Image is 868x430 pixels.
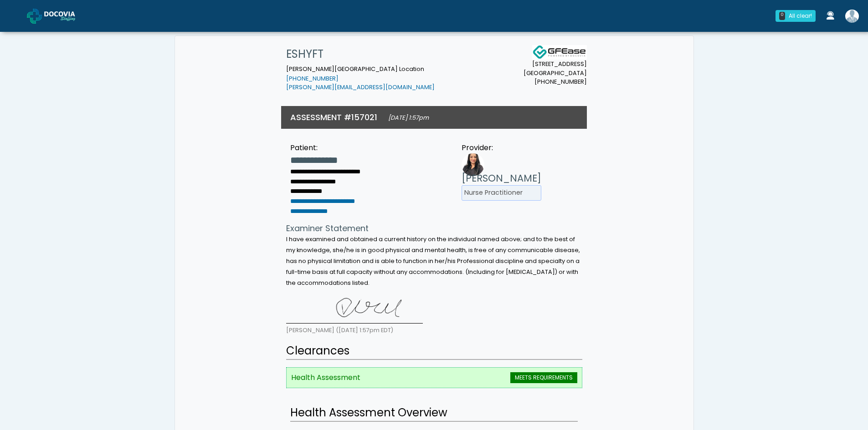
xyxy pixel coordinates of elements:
a: [PHONE_NUMBER] [286,75,339,82]
div: Patient: [290,142,360,153]
img: Provider image [462,153,484,176]
small: [STREET_ADDRESS] [GEOGRAPHIC_DATA] [PHONE_NUMBER] [524,60,587,86]
h4: Examiner Statement [286,223,582,233]
h3: [PERSON_NAME] [462,172,541,185]
h1: ESHYFT [286,45,435,63]
small: [PERSON_NAME][GEOGRAPHIC_DATA] Location [286,65,435,91]
div: 0 [779,12,785,20]
h2: Health Assessment Overview [290,405,578,422]
a: Docovia [27,1,90,30]
li: Nurse Practitioner [462,185,541,201]
img: Docovia [44,11,90,20]
span: MEETS REQUIREMENTS [510,372,577,383]
img: Docovia Staffing Logo [532,45,587,60]
small: [PERSON_NAME] ([DATE] 1:57pm EDT) [286,326,393,334]
img: Docovia [27,9,42,24]
h2: Clearances [286,343,582,360]
a: [PERSON_NAME][EMAIL_ADDRESS][DOMAIN_NAME] [286,83,435,91]
small: [DATE] 1:57pm [388,114,429,121]
a: 0 All clear! [770,6,821,25]
img: 3dll3EAAAAASUVORK5CYII= [286,292,423,324]
h3: ASSESSMENT #157021 [290,111,377,123]
img: Shakerra Crippen [845,10,859,23]
div: All clear! [789,12,812,20]
small: I have examined and obtained a current history on the individual named above; and to the best of ... [286,235,580,287]
div: Provider: [462,142,541,153]
li: Health Assessment [286,367,582,388]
